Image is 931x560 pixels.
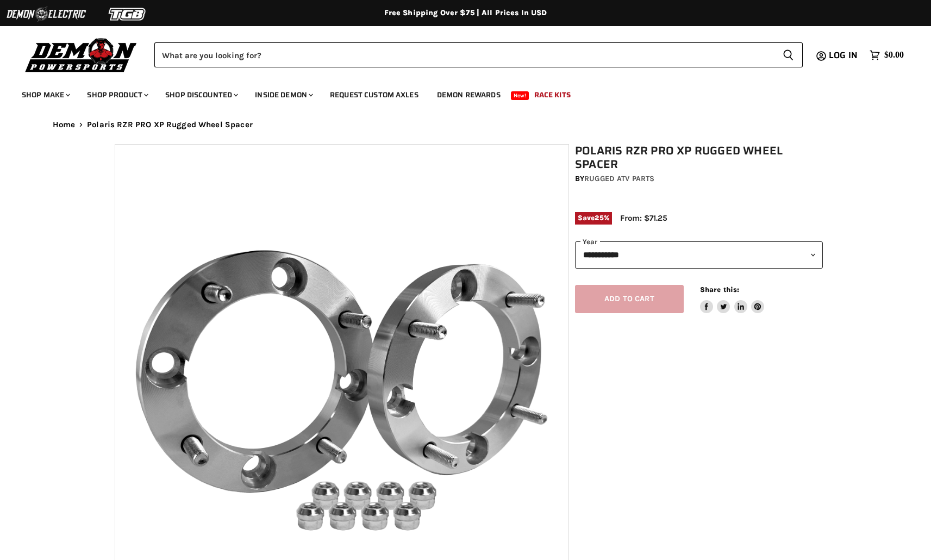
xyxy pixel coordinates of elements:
[5,4,87,24] img: Demon Electric Logo 2
[526,84,579,106] a: Race Kits
[154,42,774,67] input: Search
[774,42,803,67] button: Search
[87,120,253,129] span: Polaris RZR PRO XP Rugged Wheel Spacer
[595,214,603,222] span: 25
[31,8,901,18] div: Free Shipping Over $75 | All Prices In USD
[79,84,155,106] a: Shop Product
[511,91,529,100] span: New!
[322,84,427,106] a: Request Custom Axles
[53,120,76,129] a: Home
[700,285,765,314] aside: Share this:
[14,79,901,106] ul: Main menu
[429,84,509,106] a: Demon Rewards
[22,35,141,74] img: Demon Powersports
[575,144,823,171] h1: Polaris RZR PRO XP Rugged Wheel Spacer
[575,212,612,224] span: Save %
[700,285,739,294] span: Share this:
[87,4,168,24] img: TGB Logo 2
[154,42,803,67] form: Product
[14,84,77,106] a: Shop Make
[829,48,858,62] span: Log in
[864,47,909,63] a: $0.00
[884,50,904,60] span: $0.00
[247,84,320,106] a: Inside Demon
[620,213,667,223] span: From: $71.25
[584,174,654,183] a: Rugged ATV Parts
[31,120,901,129] nav: Breadcrumbs
[157,84,245,106] a: Shop Discounted
[575,173,823,185] div: by
[575,241,823,268] select: year
[824,51,864,60] a: Log in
